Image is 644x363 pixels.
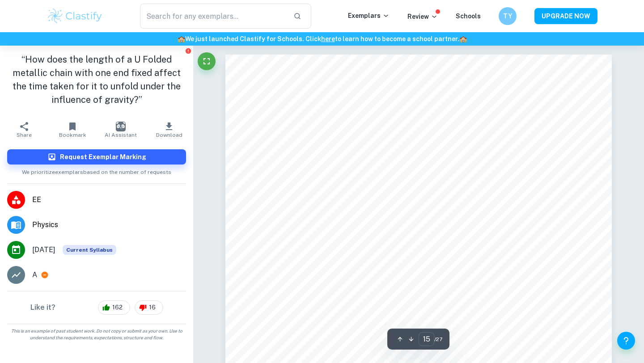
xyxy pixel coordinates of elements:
span: Bookmark [59,132,86,138]
h6: We just launched Clastify for Schools. Click to learn how to become a school partner. [2,34,642,44]
span: Physics [32,219,186,230]
span: AI Assistant [105,132,137,138]
span: 🏫 [459,35,467,42]
button: Bookmark [48,117,97,142]
span: [DATE] [32,245,55,255]
span: This is an example of past student work. Do not copy or submit as your own. Use to understand the... [4,328,190,341]
span: 🏫 [178,35,185,42]
div: This exemplar is based on the current syllabus. Feel free to refer to it for inspiration/ideas wh... [63,245,116,255]
button: Report issue [185,47,191,54]
p: Review [407,12,438,21]
div: 16 [135,300,163,315]
button: Fullscreen [198,52,216,70]
input: Search for any exemplars... [140,4,286,29]
span: Download [156,132,182,138]
span: / 27 [434,335,442,343]
h6: Like it? [30,302,55,313]
h1: “How does the length of a U Folded metallic chain with one end fixed affect the time taken for it... [7,53,186,106]
button: Download [145,117,193,142]
span: Current Syllabus [63,245,116,255]
button: Help and Feedback [617,332,635,350]
button: AI Assistant [97,117,145,142]
span: Share [17,132,32,138]
a: Schools [456,13,481,20]
p: A [32,270,37,280]
img: AI Assistant [116,122,126,131]
span: EE [32,194,186,205]
a: here [321,35,335,42]
button: TY [499,7,517,25]
img: Clastify logo [47,7,103,25]
span: We prioritize exemplars based on the number of requests [22,165,171,176]
h6: Request Exemplar Marking [60,152,146,162]
button: UPGRADE NOW [534,8,597,24]
span: 16 [144,303,161,312]
div: 162 [98,300,130,315]
p: Exemplars [348,11,390,21]
button: Request Exemplar Marking [7,149,186,165]
h6: TY [503,11,513,21]
span: 162 [107,303,127,312]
